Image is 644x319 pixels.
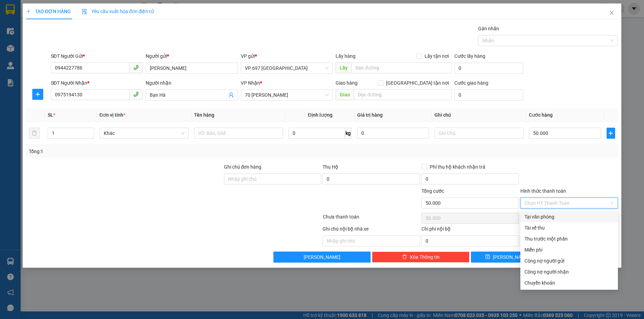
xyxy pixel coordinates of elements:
[51,52,143,60] div: SĐT Người Gửi
[323,164,338,170] span: Thu Hộ
[485,254,490,260] span: save
[357,128,429,139] input: 0
[48,112,53,118] span: SL
[524,246,614,254] div: Miễn phí
[336,80,358,86] span: Giao hàng
[133,92,139,97] span: phone
[402,254,407,260] span: delete
[345,128,352,139] span: kg
[224,173,321,184] input: Ghi chú đơn hàng
[524,224,614,232] div: Tài xế thu
[241,80,260,86] span: VP Nhận
[308,112,332,118] span: Định lượng
[454,89,523,100] input: Cước giao hàng
[351,62,452,73] input: Dọc đường
[372,252,470,263] button: deleteXóa Thông tin
[336,62,351,73] span: Lấy
[432,108,526,122] th: Ghi chú
[609,10,614,15] span: close
[493,253,530,261] span: [PERSON_NAME]
[146,79,238,87] div: Người nhận
[607,130,615,136] span: plus
[273,252,371,263] button: [PERSON_NAME]
[383,79,452,87] span: [GEOGRAPHIC_DATA] tận nơi
[524,213,614,221] div: Tại văn phòng
[322,213,421,225] div: Chưa thanh toán
[471,252,544,263] button: save[PERSON_NAME]
[357,112,383,118] span: Giá trị hàng
[29,128,40,139] button: delete
[245,63,329,73] span: VP 697 Điện Biên Phủ
[602,3,621,23] button: Close
[336,89,354,100] span: Giao
[228,92,234,98] span: user-add
[454,80,488,86] label: Cước giao hàng
[100,112,125,118] span: Đơn vị tính
[241,52,333,60] div: VP gửi
[245,90,329,100] span: 70 Nguyễn Hữu Huân
[421,225,519,235] div: Chi phí nội bộ
[524,257,614,265] div: Công nợ người gửi
[194,128,283,139] input: VD: Bàn, Ghế
[421,188,444,194] span: Tổng cước
[410,253,440,261] span: Xóa Thông tin
[82,9,87,14] img: icon
[454,53,485,59] label: Cước lấy hàng
[146,52,238,60] div: Người gửi
[32,89,43,100] button: plus
[51,79,143,87] div: SĐT Người Nhận
[224,164,262,170] label: Ghi chú đơn hàng
[304,253,340,261] span: [PERSON_NAME]
[133,65,139,70] span: phone
[104,128,184,138] span: Khác
[529,112,553,118] span: Cước hàng
[524,268,614,276] div: Công nợ người nhận
[29,148,249,155] div: Tổng: 1
[520,266,618,277] div: Cước gửi hàng sẽ được ghi vào công nợ của người nhận
[524,279,614,287] div: Chuyển khoản
[454,63,523,74] input: Cước lấy hàng
[82,9,154,14] span: Yêu cầu xuất hóa đơn điện tử
[427,163,488,171] span: Phí thu hộ khách nhận trả
[520,188,566,194] label: Hình thức thanh toán
[434,128,523,139] input: Ghi Chú
[607,128,615,139] button: plus
[323,225,420,235] div: Ghi chú nội bộ nhà xe
[478,26,499,31] label: Gán nhãn
[323,235,420,246] input: Nhập ghi chú
[33,92,43,97] span: plus
[422,52,452,60] span: Lấy tận nơi
[26,9,31,14] span: plus
[26,9,71,14] span: TẠO ĐƠN HÀNG
[354,89,452,100] input: Dọc đường
[524,235,614,243] div: Thu trước một phần
[520,255,618,266] div: Cước gửi hàng sẽ được ghi vào công nợ của người gửi
[194,112,214,118] span: Tên hàng
[336,53,355,59] span: Lấy hàng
